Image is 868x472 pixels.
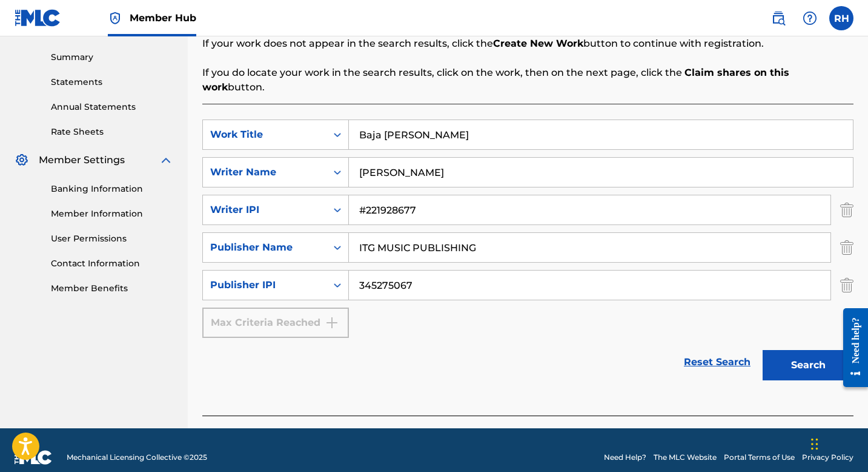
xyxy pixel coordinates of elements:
img: search [771,11,786,25]
iframe: Resource Center [834,299,868,397]
div: Drag [811,426,818,462]
a: Member Information [51,207,173,220]
a: Portal Terms of Use [724,452,795,463]
p: If you do locate your work in the search results, click on the work, then on the next page, click... [202,66,853,95]
a: Contact Information [51,257,173,270]
img: Member Settings [15,153,29,167]
div: Publisher IPI [210,278,319,292]
div: Writer Name [210,165,319,180]
button: Search [763,350,853,380]
a: Need Help? [604,452,646,463]
a: User Permissions [51,232,173,245]
div: User Menu [829,6,853,30]
span: Mechanical Licensing Collective © 2025 [67,452,207,463]
img: help [803,11,817,25]
iframe: Chat Widget [807,414,868,472]
div: Publisher Name [210,240,319,255]
a: Summary [51,51,173,64]
img: MLC Logo [15,9,61,27]
a: Public Search [766,6,790,30]
img: expand [159,153,173,167]
a: Member Benefits [51,282,173,295]
a: Reset Search [678,349,757,376]
img: Delete Criterion [840,232,853,263]
img: Delete Criterion [840,195,853,225]
span: Member Settings [39,153,125,167]
a: Privacy Policy [802,452,853,463]
div: Writer IPI [210,203,319,217]
div: Work Title [210,127,319,142]
a: Rate Sheets [51,126,173,138]
form: Search Form [202,120,853,386]
p: If your work does not appear in the search results, click the button to continue with registration. [202,36,853,51]
img: logo [15,450,52,465]
a: Statements [51,76,173,89]
img: Top Rightsholder [108,11,122,25]
a: Annual Statements [51,101,173,113]
a: Banking Information [51,183,173,195]
a: The MLC Website [654,452,717,463]
img: Delete Criterion [840,270,853,300]
span: Member Hub [130,11,196,25]
div: Help [798,6,822,30]
strong: Create New Work [493,38,583,49]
